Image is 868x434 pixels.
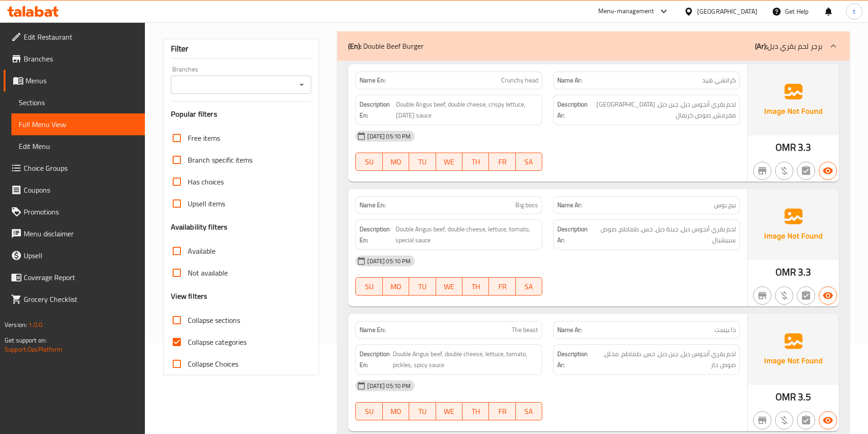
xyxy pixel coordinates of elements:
button: FR [489,277,515,296]
h3: Popular filters [171,109,312,119]
button: TH [462,402,489,420]
strong: Description En: [360,348,391,371]
p: برجر لحم بقري دبل [755,41,822,51]
span: 3.5 [798,388,811,406]
span: Double Angus beef, double cheese, lettuce, tomato, special sauce [395,224,538,246]
span: لحم بقري أنجوس دبل، جبن دبل، خس مقرمش، صوص كرنفال [590,99,736,121]
span: [DATE] 05:10 PM [364,132,414,141]
span: WE [440,280,459,293]
span: بيج بوس [714,200,736,210]
a: Upsell [4,245,145,266]
span: لحم بقري أنجوس دبل، جبنة دبل، خس، طماطم، صوص سبيشيال [594,224,736,246]
span: Edit Restaurant [24,31,138,42]
span: SA [519,405,539,418]
button: Not branch specific item [753,411,771,429]
strong: Name En: [360,76,385,85]
span: لحم بقري أنجوس دبل، جبن دبل، خس، طماطم، مخلل، صوص حار [594,348,736,371]
span: Coupons [24,184,138,195]
span: Branch specific items [188,154,252,165]
a: Menu disclaimer [4,223,145,245]
a: Menus [4,70,145,92]
button: Not branch specific item [753,162,771,180]
span: Menus [26,75,138,86]
span: MO [386,405,406,418]
span: Full Menu View [19,119,138,130]
button: FR [489,153,515,171]
span: Double Angus beef, double cheese, lettuce, tomato, pickles, spicy sauce [393,348,538,371]
strong: Name En: [360,200,385,210]
button: TH [462,277,489,296]
span: ذا بيست [714,325,736,335]
span: Promotions [24,206,138,217]
span: Coverage Report [24,272,138,283]
button: SU [355,277,382,296]
strong: Name Ar: [557,76,582,85]
span: [DATE] 05:10 PM [364,382,414,390]
div: (En): Double Beef Burger(Ar):برجر لحم بقري دبل [337,31,850,61]
a: Grocery Checklist [4,288,145,310]
button: SA [516,402,542,420]
span: Double Angus beef, double cheese, crispy lettuce, carnival sauce [396,99,538,121]
span: Grocery Checklist [24,294,138,305]
button: Available [819,162,837,180]
span: Version: [5,319,27,331]
span: Big boss [515,200,538,210]
span: OMR [776,138,796,156]
div: Menu-management [598,6,654,17]
span: SU [360,155,379,168]
button: TU [409,153,436,171]
button: TH [462,153,489,171]
span: TU [413,280,432,293]
span: OMR [776,388,796,406]
span: SA [519,155,539,168]
span: TU [413,155,432,168]
img: Ae5nvW7+0k+MAAAAAElFTkSuQmCC [748,189,839,260]
span: TU [413,405,432,418]
button: MO [383,402,409,420]
img: Ae5nvW7+0k+MAAAAAElFTkSuQmCC [748,314,839,385]
strong: Description En: [360,224,393,246]
span: MO [386,280,406,293]
span: [DATE] 05:10 PM [364,257,414,266]
a: Coupons [4,179,145,201]
span: 1.0.0 [28,319,42,331]
button: WE [436,153,462,171]
button: Open [295,78,308,91]
span: FR [493,405,512,418]
span: WE [440,405,459,418]
span: The beast [512,325,538,335]
button: Not branch specific item [753,286,771,305]
a: Full Menu View [11,113,145,135]
span: Crunchy head [501,76,538,85]
span: Free items [188,133,220,143]
strong: Name En: [360,325,385,335]
strong: Description En: [360,99,394,121]
span: Edit Menu [19,141,138,152]
span: Upsell [24,250,138,261]
a: Sections [11,92,145,113]
span: WE [440,155,459,168]
span: FR [493,280,512,293]
button: Purchased item [775,286,793,305]
span: Collapse Choices [188,358,238,369]
button: MO [383,153,409,171]
button: FR [489,402,515,420]
span: Upsell items [188,198,225,209]
button: Available [819,411,837,429]
button: WE [436,402,462,420]
span: Has choices [188,176,224,187]
div: [GEOGRAPHIC_DATA] [697,6,757,16]
a: Promotions [4,201,145,223]
a: Support.OpsPlatform [5,343,62,355]
strong: Description Ar: [557,224,592,246]
span: 3.3 [798,138,811,156]
span: Branches [24,53,138,64]
strong: Name Ar: [557,200,582,210]
span: Collapse categories [188,337,247,347]
button: Purchased item [775,162,793,180]
span: SU [360,280,379,293]
button: TU [409,277,436,296]
span: SA [519,280,539,293]
a: Edit Restaurant [4,26,145,48]
span: Collapse sections [188,315,240,326]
